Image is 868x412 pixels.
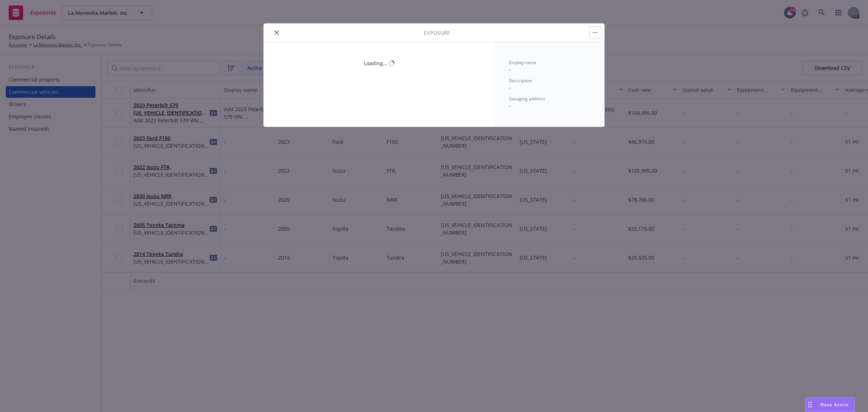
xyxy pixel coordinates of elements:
span: Display name [509,59,536,66]
button: Nova Assist [805,398,855,412]
div: Drag to move [805,398,814,412]
span: Garaging address [509,96,545,102]
span: - [509,84,511,91]
span: Exposure [424,29,450,37]
span: Nova Assist [820,402,849,408]
button: close [272,28,281,37]
div: Loading... [364,59,387,67]
span: - [509,66,511,73]
span: Description [509,77,532,84]
span: - [509,102,511,109]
